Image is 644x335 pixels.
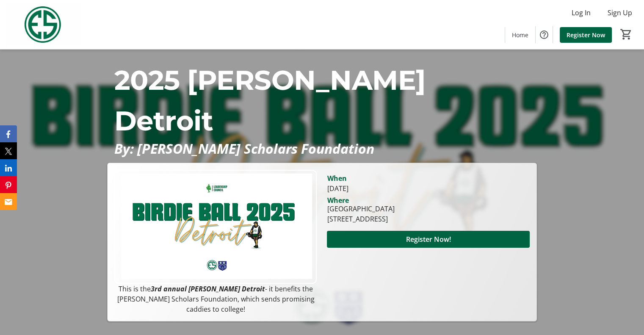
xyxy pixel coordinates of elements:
[567,30,605,39] span: Register Now
[327,173,346,183] div: When
[572,8,591,18] span: Log In
[536,26,553,43] button: Help
[608,8,632,18] span: Sign Up
[327,204,394,214] div: [GEOGRAPHIC_DATA]
[601,6,639,19] button: Sign Up
[327,214,394,224] div: [STREET_ADDRESS]
[114,60,530,141] p: 2025 [PERSON_NAME] Detroit
[114,139,374,158] em: By: [PERSON_NAME] Scholars Foundation
[327,183,529,194] div: [DATE]
[565,6,597,19] button: Log In
[151,284,265,293] em: 3rd annual [PERSON_NAME] Detroit
[619,27,634,42] button: Cart
[5,3,80,46] img: Evans Scholars Foundation's Logo
[560,27,612,43] a: Register Now
[512,30,528,39] span: Home
[406,234,451,244] span: Register Now!
[327,197,348,204] div: Where
[505,27,535,43] a: Home
[327,231,529,248] button: Register Now!
[114,284,317,314] p: This is the - it benefits the [PERSON_NAME] Scholars Foundation, which sends promising caddies to...
[114,170,317,284] img: Campaign CTA Media Photo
